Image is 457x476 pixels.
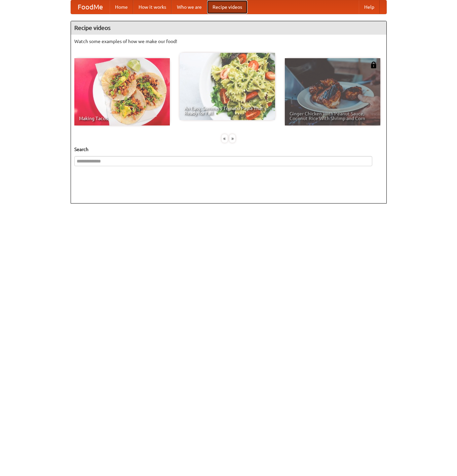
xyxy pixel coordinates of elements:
span: An Easy, Summery Tomato Pasta That's Ready for Fall [184,106,270,115]
div: » [229,134,235,143]
a: An Easy, Summery Tomato Pasta That's Ready for Fall [180,53,275,120]
p: Watch some examples of how we make our food! [74,38,383,45]
a: Help [359,0,380,14]
span: Making Tacos [79,116,165,121]
a: Home [110,0,133,14]
a: Making Tacos [74,58,170,125]
h5: Search [74,146,383,153]
div: « [222,134,228,143]
a: FoodMe [71,0,110,14]
h4: Recipe videos [71,21,386,35]
a: Recipe videos [207,0,247,14]
a: How it works [133,0,172,14]
a: Who we are [172,0,207,14]
img: 483408.png [370,62,377,68]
